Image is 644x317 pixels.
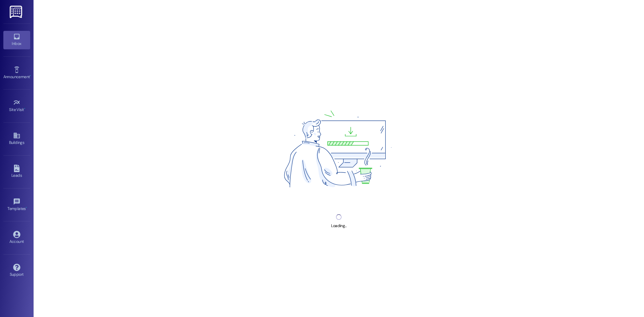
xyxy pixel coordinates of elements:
a: Account [3,229,30,247]
a: Site Visit • [3,97,30,115]
a: Templates • [3,196,30,214]
a: Inbox [3,31,30,49]
a: Leads [3,163,30,181]
a: Support [3,262,30,280]
span: • [30,73,31,78]
span: • [24,106,25,111]
div: Loading... [331,222,346,229]
span: • [26,205,27,210]
img: ResiDesk Logo [10,6,23,18]
a: Buildings [3,130,30,148]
